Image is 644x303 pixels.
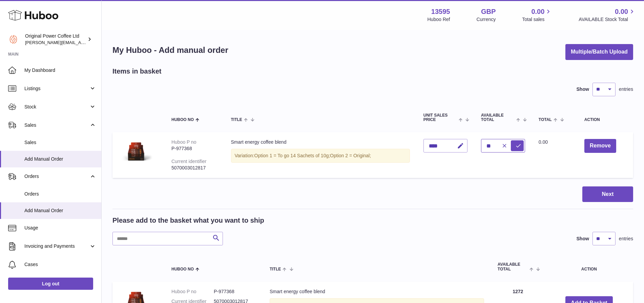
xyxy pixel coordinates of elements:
[270,267,281,271] span: Title
[171,288,214,295] dt: Huboo P no
[498,262,528,271] span: AVAILABLE Total
[231,118,242,122] span: Title
[481,113,515,122] span: AVAILABLE Total
[330,153,371,158] span: Option 2 = Original;
[545,256,633,278] th: Action
[254,153,330,158] span: Option 1 = To go 14 Sachets of 10g;
[171,267,194,271] span: Huboo no
[615,7,628,16] span: 0.00
[171,159,207,164] div: Current identifier
[584,118,626,122] div: Action
[8,34,18,44] img: aline@drinkpowercoffee.com
[565,44,633,60] button: Multiple/Batch Upload
[539,118,552,122] span: Total
[579,16,636,23] span: AVAILABLE Stock Total
[119,139,153,164] img: Smart energy coffee blend
[532,7,545,16] span: 0.00
[24,104,89,110] span: Stock
[24,122,89,128] span: Sales
[25,40,136,45] span: [PERSON_NAME][EMAIL_ADDRESS][DOMAIN_NAME]
[423,113,457,122] span: Unit Sales Price
[481,7,496,16] strong: GBP
[579,7,636,23] a: 0.00 AVAILABLE Stock Total
[8,278,93,290] a: Log out
[24,139,96,146] span: Sales
[214,288,256,295] dd: P-977368
[577,86,589,93] label: Show
[24,191,96,197] span: Orders
[24,67,96,74] span: My Dashboard
[619,236,633,242] span: entries
[477,16,496,23] div: Currency
[24,261,96,268] span: Cases
[24,156,96,162] span: Add Manual Order
[619,86,633,93] span: entries
[171,118,194,122] span: Huboo no
[171,139,196,145] div: Huboo P no
[522,7,552,23] a: 0.00 Total sales
[24,225,96,231] span: Usage
[112,216,264,225] h2: Please add to the basket what you want to ship
[231,149,410,163] div: Variation:
[25,33,86,46] div: Original Power Coffee Ltd
[24,85,89,92] span: Listings
[24,207,96,214] span: Add Manual Order
[224,132,417,178] td: Smart energy coffee blend
[24,243,89,249] span: Invoicing and Payments
[431,7,450,16] strong: 13595
[112,67,162,76] h2: Items in basket
[584,139,616,153] button: Remove
[539,139,548,145] span: 0.00
[171,145,217,152] div: P-977368
[24,173,89,180] span: Orders
[577,236,589,242] label: Show
[582,186,633,202] button: Next
[171,165,217,171] div: 5070003012817
[522,16,552,23] span: Total sales
[112,45,228,56] h1: My Huboo - Add manual order
[428,16,450,23] div: Huboo Ref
